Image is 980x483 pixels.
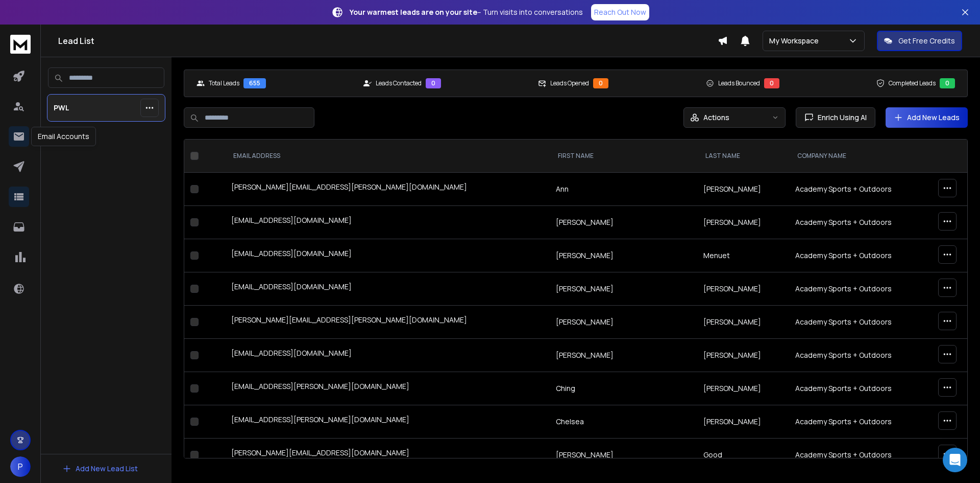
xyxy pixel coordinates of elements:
[594,7,646,17] p: Reach Out Now
[550,372,697,405] td: Ching
[10,456,31,477] button: P
[789,439,906,472] td: Academy Sports + Outdoors
[697,206,789,239] td: [PERSON_NAME]
[550,239,697,272] td: [PERSON_NAME]
[697,140,789,173] th: LAST NAME
[31,127,96,146] div: Email Accounts
[894,112,960,123] a: Add New Leads
[550,306,697,339] td: [PERSON_NAME]
[898,36,955,46] p: Get Free Credits
[550,140,697,173] th: FIRST NAME
[889,79,936,87] p: Completed Leads
[54,458,146,479] button: Add New Lead List
[231,215,544,229] div: [EMAIL_ADDRESS][DOMAIN_NAME]
[550,173,697,206] td: Ann
[697,272,789,306] td: [PERSON_NAME]
[231,248,544,263] div: [EMAIL_ADDRESS][DOMAIN_NAME]
[231,348,544,362] div: [EMAIL_ADDRESS][DOMAIN_NAME]
[243,78,266,88] div: 655
[697,339,789,372] td: [PERSON_NAME]
[877,31,962,51] button: Get Free Credits
[764,78,779,88] div: 0
[697,306,789,339] td: [PERSON_NAME]
[426,78,441,88] div: 0
[209,79,239,87] p: Total Leads
[814,112,867,123] span: Enrich Using AI
[54,103,69,113] p: PWL
[789,206,906,239] td: Academy Sports + Outdoors
[940,78,955,88] div: 0
[943,448,967,472] div: Open Intercom Messenger
[789,306,906,339] td: Academy Sports + Outdoors
[703,112,729,123] p: Actions
[550,272,697,306] td: [PERSON_NAME]
[550,439,697,472] td: [PERSON_NAME]
[796,107,875,128] button: Enrich Using AI
[231,415,544,429] div: [EMAIL_ADDRESS][PERSON_NAME][DOMAIN_NAME]
[697,405,789,439] td: [PERSON_NAME]
[58,35,718,47] h1: Lead List
[697,239,789,272] td: Menuet
[231,448,544,462] div: [PERSON_NAME][EMAIL_ADDRESS][DOMAIN_NAME]
[789,272,906,306] td: Academy Sports + Outdoors
[350,7,583,17] p: – Turn visits into conversations
[789,173,906,206] td: Academy Sports + Outdoors
[231,381,544,396] div: [EMAIL_ADDRESS][PERSON_NAME][DOMAIN_NAME]
[697,372,789,405] td: [PERSON_NAME]
[376,79,422,87] p: Leads Contacted
[231,182,544,196] div: [PERSON_NAME][EMAIL_ADDRESS][PERSON_NAME][DOMAIN_NAME]
[789,405,906,439] td: Academy Sports + Outdoors
[718,79,760,87] p: Leads Bounced
[789,239,906,272] td: Academy Sports + Outdoors
[550,405,697,439] td: Chelsea
[886,107,968,128] button: Add New Leads
[789,339,906,372] td: Academy Sports + Outdoors
[593,78,608,88] div: 0
[789,140,906,173] th: Company Name
[789,372,906,405] td: Academy Sports + Outdoors
[697,439,789,472] td: Good
[350,7,477,17] strong: Your warmest leads are on your site
[550,79,589,87] p: Leads Opened
[231,315,544,329] div: [PERSON_NAME][EMAIL_ADDRESS][PERSON_NAME][DOMAIN_NAME]
[591,4,649,20] a: Reach Out Now
[769,36,823,46] p: My Workspace
[550,339,697,372] td: [PERSON_NAME]
[231,282,544,296] div: [EMAIL_ADDRESS][DOMAIN_NAME]
[225,140,550,173] th: EMAIL ADDRESS
[10,35,31,54] img: logo
[697,173,789,206] td: [PERSON_NAME]
[550,206,697,239] td: [PERSON_NAME]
